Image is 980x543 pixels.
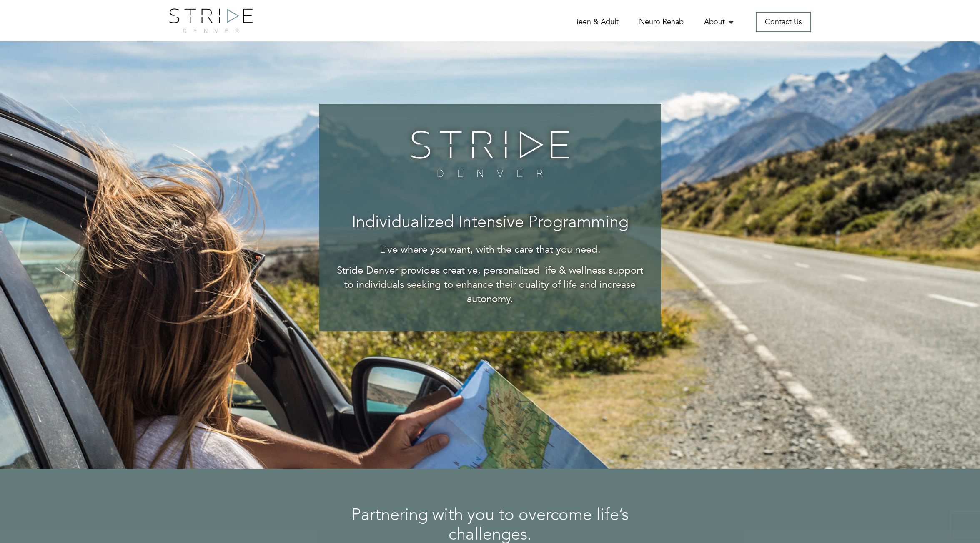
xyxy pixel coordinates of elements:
[756,12,811,32] a: Contact Us
[639,17,684,27] a: Neuro Rehab
[336,214,644,232] h3: Individualized Intensive Programming
[336,264,644,307] p: Stride Denver provides creative, personalized life & wellness support to individuals seeking to e...
[406,125,574,183] img: banner-logo.png
[704,17,735,27] a: About
[336,243,644,257] p: Live where you want, with the care that you need.
[575,17,619,27] a: Teen & Adult
[169,8,253,33] img: logo.png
